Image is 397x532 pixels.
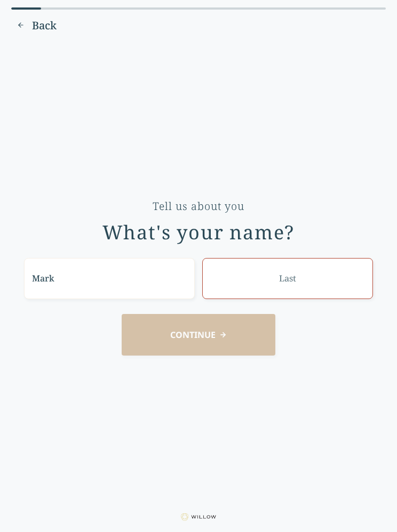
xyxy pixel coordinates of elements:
div: 8% complete [11,7,41,10]
input: Last [202,258,373,299]
div: Tell us about you [153,199,244,214]
button: Previous question [11,17,62,34]
input: First [24,258,195,299]
div: What's your name? [102,222,295,243]
span: Back [32,18,57,33]
img: Willow logo [181,513,216,521]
